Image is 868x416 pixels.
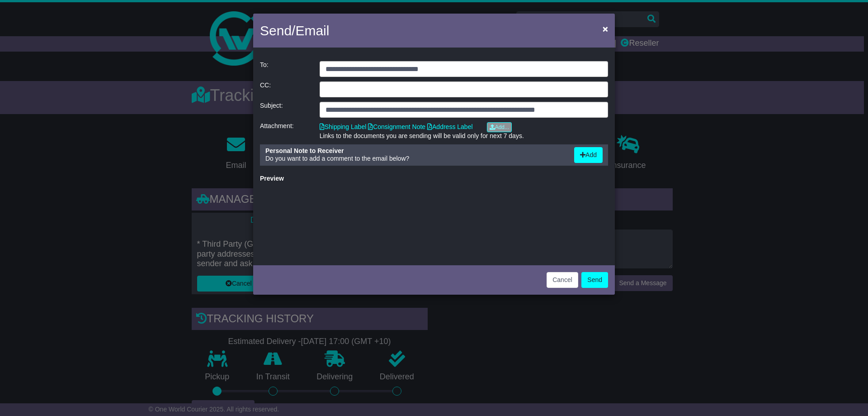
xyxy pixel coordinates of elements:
div: Subject: [255,102,315,118]
span: × [603,24,608,34]
a: Shipping Label [320,123,367,130]
a: Address Label [427,123,473,130]
a: Consignment Note [368,123,425,130]
div: Personal Note to Receiver [265,147,565,155]
div: To: [255,61,315,77]
button: Send [581,272,608,288]
div: Attachment: [255,122,315,140]
button: Cancel [547,272,578,288]
button: Close [598,19,613,38]
h4: Send/Email [260,20,329,41]
div: Preview [260,175,608,182]
div: Links to the documents you are sending will be valid only for next 7 days. [320,132,608,140]
div: CC: [255,81,315,97]
div: Do you want to add a comment to the email below? [261,147,570,163]
button: Add [574,147,603,163]
a: Add... [487,122,512,132]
